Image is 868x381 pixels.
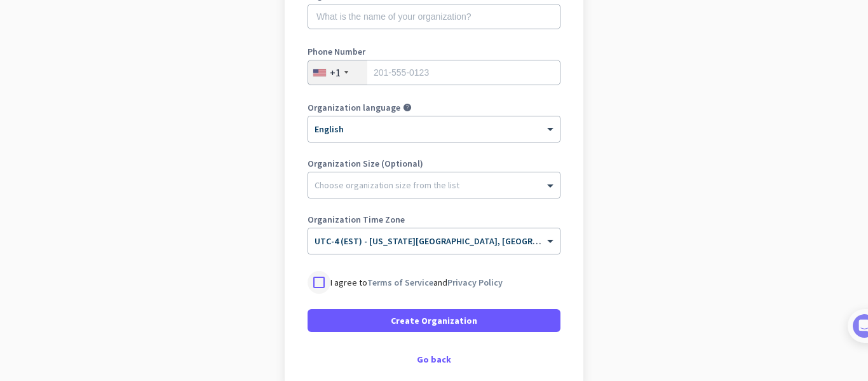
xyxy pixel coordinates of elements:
a: Terms of Service [367,277,433,288]
i: help [403,103,412,112]
input: 201-555-0123 [308,60,560,85]
label: Organization Size (Optional) [308,159,560,168]
div: Go back [308,355,560,364]
button: Create Organization [308,309,560,332]
p: I agree to and [330,276,503,289]
a: Privacy Policy [447,277,503,288]
div: +1 [330,66,341,79]
span: Create Organization [391,314,477,327]
label: Phone Number [308,47,560,56]
label: Organization Time Zone [308,215,560,224]
input: What is the name of your organization? [308,4,560,29]
label: Organization language [308,103,400,112]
